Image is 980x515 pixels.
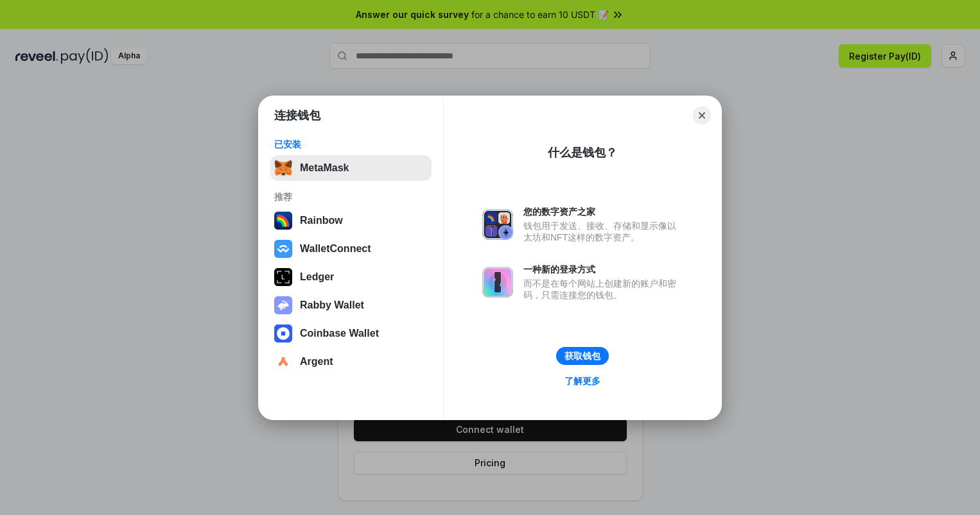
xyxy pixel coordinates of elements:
div: 钱包用于发送、接收、存储和显示像以太坊和NFT这样的数字资产。 [523,220,683,243]
div: WalletConnect [300,243,371,255]
button: MetaMask [270,155,432,181]
div: 您的数字资产之家 [523,206,683,217]
a: 了解更多 [557,373,608,389]
button: Argent [270,349,432,375]
div: Rainbow [300,215,343,226]
button: Close [693,106,711,124]
button: 获取钱包 [556,347,609,365]
div: Argent [300,356,333,367]
button: Rabby Wallet [270,292,432,318]
div: Coinbase Wallet [300,328,379,339]
div: Rabby Wallet [300,300,364,311]
div: 已安装 [274,139,428,150]
img: svg+xml,%3Csvg%20xmlns%3D%22http%3A%2F%2Fwww.w3.org%2F2000%2Fsvg%22%20fill%3D%22none%22%20viewBox... [274,296,292,314]
div: 而不是在每个网站上创建新的账户和密码，只需连接您的钱包。 [523,278,683,301]
button: Rainbow [270,208,432,233]
img: svg+xml,%3Csvg%20xmlns%3D%22http%3A%2F%2Fwww.w3.org%2F2000%2Fsvg%22%20fill%3D%22none%22%20viewBox... [482,209,513,240]
button: Ledger [270,264,432,290]
div: 一种新的登录方式 [523,264,683,275]
img: svg+xml,%3Csvg%20width%3D%2228%22%20height%3D%2228%22%20viewBox%3D%220%200%2028%2028%22%20fill%3D... [274,353,292,371]
img: svg+xml,%3Csvg%20width%3D%22120%22%20height%3D%22120%22%20viewBox%3D%220%200%20120%20120%22%20fil... [274,212,292,230]
img: svg+xml,%3Csvg%20width%3D%2228%22%20height%3D%2228%22%20viewBox%3D%220%200%2028%2028%22%20fill%3D... [274,240,292,258]
div: 推荐 [274,191,428,203]
div: 了解更多 [564,375,600,387]
button: Coinbase Wallet [270,321,432,346]
img: svg+xml,%3Csvg%20fill%3D%22none%22%20height%3D%2233%22%20viewBox%3D%220%200%2035%2033%22%20width%... [274,159,292,177]
div: Ledger [300,271,334,283]
img: svg+xml,%3Csvg%20xmlns%3D%22http%3A%2F%2Fwww.w3.org%2F2000%2Fsvg%22%20width%3D%2228%22%20height%3... [274,268,292,286]
div: MetaMask [300,162,349,174]
img: svg+xml,%3Csvg%20width%3D%2228%22%20height%3D%2228%22%20viewBox%3D%220%200%2028%2028%22%20fill%3D... [274,325,292,342]
button: WalletConnect [270,236,432,262]
img: svg+xml,%3Csvg%20xmlns%3D%22http%3A%2F%2Fwww.w3.org%2F2000%2Fsvg%22%20fill%3D%22none%22%20viewBox... [482,267,513,298]
div: 获取钱包 [564,350,600,362]
div: 什么是钱包？ [548,145,617,160]
h1: 连接钱包 [274,108,320,123]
